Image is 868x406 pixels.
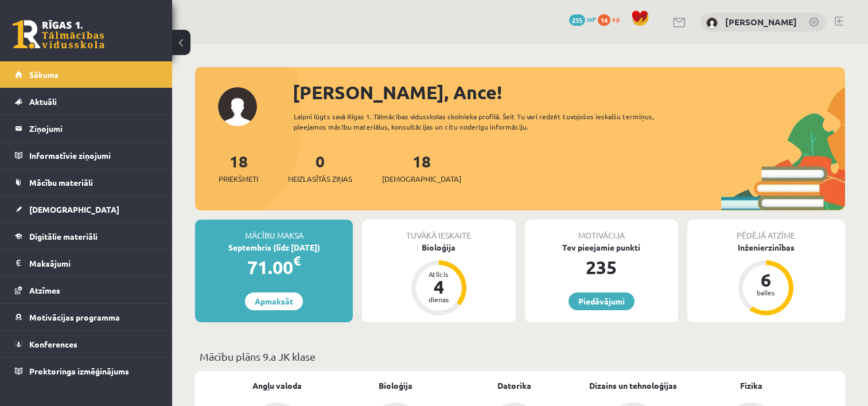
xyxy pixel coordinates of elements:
[569,292,635,310] a: Piedāvājumi
[15,277,158,303] a: Atzīmes
[29,231,98,241] span: Digitālie materiāli
[29,250,158,276] legend: Maksājumi
[687,220,845,241] div: Pēdējā atzīme
[15,142,158,169] a: Informatīvie ziņojumi
[29,96,57,107] span: Aktuāli
[422,278,456,296] div: 4
[294,111,684,132] div: Laipni lūgts savā Rīgas 1. Tālmācības vidusskolas skolnieka profilā. Šeit Tu vari redzēt tuvojošo...
[293,79,845,106] div: [PERSON_NAME], Ance!
[15,115,158,142] a: Ziņojumi
[288,173,352,185] span: Neizlasītās ziņas
[706,17,718,29] img: Ance Āboliņa
[382,173,461,185] span: [DEMOGRAPHIC_DATA]
[15,169,158,196] a: Mācību materiāli
[29,204,119,214] span: [DEMOGRAPHIC_DATA]
[29,69,59,80] span: Sākums
[29,366,129,376] span: Proktoringa izmēģinājums
[687,241,845,317] a: Inženierzinības 6 balles
[362,241,515,317] a: Bioloģija Atlicis 4 dienas
[252,380,302,392] a: Angļu valoda
[245,292,303,310] a: Apmaksāt
[195,241,353,253] div: Septembris (līdz [DATE])
[725,16,797,28] a: [PERSON_NAME]
[219,151,258,185] a: 18Priekšmeti
[422,296,456,303] div: dienas
[15,304,158,330] a: Motivācijas programma
[15,61,158,88] a: Sākums
[740,380,762,392] a: Fizika
[612,14,620,24] span: xp
[687,241,845,253] div: Inženierzinības
[587,14,596,24] span: mP
[589,380,677,392] a: Dizains un tehnoloģijas
[497,380,531,392] a: Datorika
[13,20,104,49] a: Rīgas 1. Tālmācības vidusskola
[29,285,60,295] span: Atzīmes
[29,142,158,169] legend: Informatīvie ziņojumi
[569,14,596,24] a: 235 mP
[749,289,783,296] div: balles
[422,271,456,278] div: Atlicis
[525,220,678,241] div: Motivācija
[200,349,840,364] p: Mācību plāns 9.a JK klase
[15,250,158,276] a: Maksājumi
[362,241,515,253] div: Bioloģija
[598,14,625,24] a: 14 xp
[569,14,585,26] span: 235
[525,241,678,253] div: Tev pieejamie punkti
[362,220,515,241] div: Tuvākā ieskaite
[29,177,93,188] span: Mācību materiāli
[29,339,77,349] span: Konferences
[15,88,158,115] a: Aktuāli
[288,151,352,185] a: 0Neizlasītās ziņas
[29,312,120,322] span: Motivācijas programma
[379,380,412,392] a: Bioloģija
[15,223,158,249] a: Digitālie materiāli
[15,358,158,384] a: Proktoringa izmēģinājums
[293,252,301,269] span: €
[15,331,158,357] a: Konferences
[749,271,783,289] div: 6
[382,151,461,185] a: 18[DEMOGRAPHIC_DATA]
[219,173,258,185] span: Priekšmeti
[29,115,158,142] legend: Ziņojumi
[195,220,353,241] div: Mācību maksa
[15,196,158,222] a: [DEMOGRAPHIC_DATA]
[195,253,353,281] div: 71.00
[598,14,610,26] span: 14
[525,253,678,281] div: 235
